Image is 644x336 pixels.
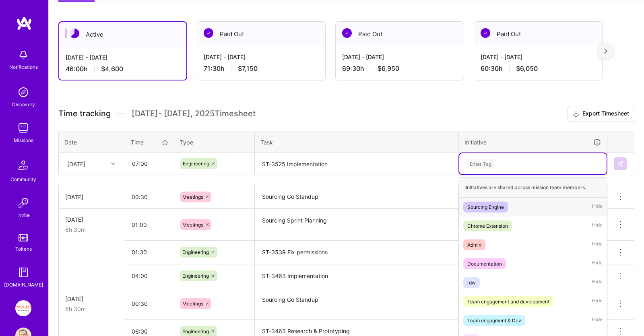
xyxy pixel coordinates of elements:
[378,64,399,73] span: $6,950
[17,211,30,219] div: Invite
[617,161,623,167] img: Submit
[182,273,209,279] span: Engineering
[182,194,203,200] span: Meetings
[15,84,31,100] img: discovery
[592,258,603,269] span: Hide
[66,65,180,73] div: 46:00 h
[9,63,38,71] div: Notifications
[481,28,490,38] img: Paid Out
[204,64,319,73] div: 71:30 h
[15,120,31,136] img: teamwork
[342,28,352,38] img: Paid Out
[467,297,549,306] div: Team engagement and development
[573,110,579,118] i: icon Download
[65,193,118,201] div: [DATE]
[16,16,32,31] img: logo
[15,300,31,316] img: Insight Partners: Data & AI - Sourcing
[131,138,168,146] div: Time
[467,241,481,249] div: Admin
[467,278,476,287] div: rdw
[481,64,596,73] div: 60:30 h
[342,64,457,73] div: 69:30 h
[474,22,602,46] div: Paid Out
[59,22,186,47] div: Active
[111,162,115,166] i: icon Chevron
[65,295,118,303] div: [DATE]
[70,29,79,38] img: Active
[481,53,596,61] div: [DATE] - [DATE]
[4,280,43,289] div: [DOMAIN_NAME]
[13,300,33,316] a: Insight Partners: Data & AI - Sourcing
[182,249,209,255] span: Engineering
[125,214,174,235] input: HH:MM
[125,186,174,208] input: HH:MM
[467,203,504,211] div: Sourcing Engine
[256,153,458,175] textarea: ST-3525 Implementation
[101,65,123,73] span: $4,600
[58,109,111,119] span: Time tracking
[467,222,508,230] div: Chrome Extension
[336,22,464,46] div: Paid Out
[466,157,495,170] div: Enter Tag
[67,159,85,168] div: [DATE]
[15,264,31,280] img: guide book
[592,239,603,250] span: Hide
[204,28,213,38] img: Paid Out
[204,53,319,61] div: [DATE] - [DATE]
[256,210,458,240] textarea: Sourcing Sprint Planning
[342,53,457,61] div: [DATE] - [DATE]
[197,22,325,46] div: Paid Out
[15,245,32,253] div: Tokens
[592,277,603,288] span: Hide
[256,289,458,319] textarea: Sourcing Go Standup
[182,328,209,334] span: Engineering
[183,161,209,167] span: Engineering
[65,215,118,224] div: [DATE]
[15,195,31,211] img: Invite
[10,175,36,183] div: Community
[459,177,607,198] div: Initiatives are shared across mission team members.
[125,265,174,287] input: HH:MM
[126,153,173,174] input: HH:MM
[65,305,118,313] div: 6h 30m
[464,138,601,147] div: Initiative
[256,186,458,208] textarea: Sourcing Go Standup
[59,132,125,153] th: Date
[238,64,258,73] span: $7,150
[12,100,35,109] div: Discovery
[467,316,521,325] div: Team engagment & Dev
[592,202,603,212] span: Hide
[125,241,174,263] input: HH:MM
[604,48,607,54] img: right
[66,53,180,62] div: [DATE] - [DATE]
[256,265,458,287] textarea: ST-3463 Implementation
[256,241,458,264] textarea: ST-3539 Fix permissions
[516,64,538,73] span: $6,050
[132,109,256,119] span: [DATE] - [DATE] , 2025 Timesheet
[592,296,603,307] span: Hide
[182,301,203,307] span: Meetings
[14,156,33,175] img: Community
[255,132,459,153] th: Task
[182,222,203,228] span: Meetings
[15,47,31,63] img: bell
[568,106,634,122] button: Export Timesheet
[467,260,502,268] div: Documentation
[19,234,28,241] img: tokens
[592,315,603,326] span: Hide
[65,225,118,234] div: 6h 30m
[14,136,33,144] div: Missions
[125,293,174,314] input: HH:MM
[174,132,255,153] th: Type
[592,221,603,231] span: Hide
